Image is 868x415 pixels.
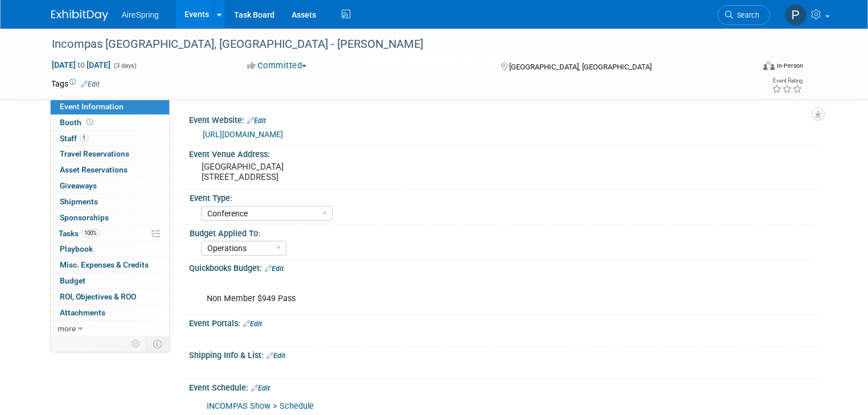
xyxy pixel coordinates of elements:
[60,276,85,285] span: Budget
[267,352,285,360] a: Edit
[81,229,100,237] span: 100%
[692,59,803,76] div: Event Format
[51,289,169,305] a: ROI, Objectives & ROO
[203,130,283,139] a: [URL][DOMAIN_NAME]
[126,336,146,351] td: Personalize Event Tab Strip
[51,210,169,225] a: Sponsorships
[60,181,97,190] span: Giveaways
[60,308,105,317] span: Attachments
[51,226,169,241] a: Tasks100%
[60,118,95,127] span: Booth
[122,10,159,19] span: AireSpring
[51,131,169,146] a: Staff1
[113,62,137,69] span: (3 days)
[51,305,169,321] a: Attachments
[51,273,169,289] a: Budget
[51,257,169,273] a: Misc. Expenses & Credits
[84,118,95,126] span: Booth not reserved yet
[776,61,803,70] div: In-Person
[199,276,695,310] div: Non Member $949 Pass
[509,63,652,71] span: [GEOGRAPHIC_DATA], [GEOGRAPHIC_DATA]
[189,315,817,330] div: Event Portals:
[76,60,87,69] span: to
[51,10,108,21] img: ExhibitDay
[60,260,149,269] span: Misc. Expenses & Credits
[785,4,806,26] img: Patrick Dailey
[80,134,88,142] span: 1
[51,194,169,209] a: Shipments
[189,146,817,160] div: Event Venue Address:
[190,190,812,204] div: Event Type:
[763,61,775,70] img: Format-Inperson.png
[718,5,770,25] a: Search
[146,336,169,351] td: Toggle Event Tabs
[60,292,136,301] span: ROI, Objectives & ROO
[265,265,284,273] a: Edit
[60,197,98,206] span: Shipments
[81,80,100,88] a: Edit
[243,320,262,328] a: Edit
[243,60,311,72] button: Committed
[51,321,169,336] a: more
[189,379,817,394] div: Event Schedule:
[202,162,439,182] pre: [GEOGRAPHIC_DATA] [STREET_ADDRESS]
[60,165,128,174] span: Asset Reservations
[48,34,739,55] div: Incompas [GEOGRAPHIC_DATA], [GEOGRAPHIC_DATA] - [PERSON_NAME]
[251,384,270,392] a: Edit
[58,324,76,333] span: more
[51,99,169,114] a: Event Information
[60,149,129,158] span: Travel Reservations
[60,134,88,143] span: Staff
[51,241,169,257] a: Playbook
[51,162,169,178] a: Asset Reservations
[51,115,169,130] a: Booth
[51,78,100,89] td: Tags
[189,347,817,361] div: Shipping Info & List:
[189,112,817,126] div: Event Website:
[60,213,109,222] span: Sponsorships
[190,225,812,239] div: Budget Applied To:
[59,229,100,238] span: Tasks
[51,60,111,70] span: [DATE] [DATE]
[189,260,817,274] div: Quickbooks Budget:
[247,117,266,125] a: Edit
[60,102,124,111] span: Event Information
[51,178,169,194] a: Giveaways
[733,11,759,19] span: Search
[60,244,93,253] span: Playbook
[772,78,803,84] div: Event Rating
[207,401,314,411] a: INCOMPAS Show > Schedule
[51,146,169,162] a: Travel Reservations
